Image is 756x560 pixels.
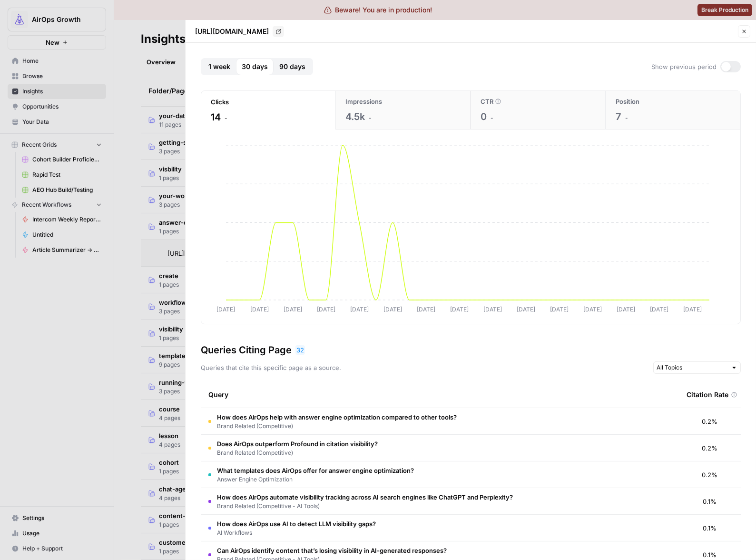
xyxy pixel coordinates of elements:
span: How does AirOps help with answer engine optimization compared to other tools? [217,412,457,422]
span: 1 week [208,62,230,71]
tspan: [DATE] [217,306,236,313]
p: [URL][DOMAIN_NAME] [195,27,269,36]
span: 0 [481,110,487,123]
tspan: [DATE] [550,306,569,313]
button: 90 days [274,58,311,75]
span: 90 days [279,62,305,71]
span: Can AirOps identify content that’s losing visibility in AI-generated responses? [217,546,447,555]
button: 1 week [203,58,236,75]
span: Show previous period [651,62,717,71]
span: Impressions [345,97,382,106]
span: Position [616,97,639,106]
tspan: [DATE] [450,306,469,313]
p: Queries that cite this specific page as a source. [201,363,341,372]
span: Clicks [211,97,229,107]
tspan: [DATE] [683,306,702,313]
span: CTR [481,97,493,106]
span: Citation Rate [687,390,728,400]
span: 0.2% [702,470,718,480]
button: CTR0- [471,91,606,130]
span: Brand Related (Competitive) [217,422,457,430]
span: How does AirOps use AI to detect LLM visibility gaps? [217,519,376,529]
span: - [625,114,628,122]
div: 32 [295,345,305,355]
tspan: [DATE] [517,306,535,313]
span: 0.1% [703,550,717,560]
span: 0.1% [703,497,717,506]
button: Position7- [606,91,740,130]
button: Clicks14- [201,91,335,130]
span: How does AirOps automate visibility tracking across AI search engines like ChatGPT and Perplexity? [217,492,513,502]
tspan: [DATE] [250,306,269,313]
h3: Queries Citing Page [201,343,292,357]
tspan: [DATE] [650,306,668,313]
a: Go to page https://www.airops.com/answer-engine-visibility [273,26,284,37]
input: All Topics [657,363,727,372]
tspan: [DATE] [617,306,635,313]
tspan: [DATE] [417,306,435,313]
span: Brand Related (Competitive) [217,449,378,457]
span: 0.2% [702,443,718,453]
div: Query [208,381,671,408]
span: 7 [616,110,621,123]
span: Answer Engine Optimization [217,475,414,484]
tspan: [DATE] [483,306,502,313]
span: Does AirOps outperform Profound in citation visibility? [217,439,378,449]
span: 0.1% [703,523,717,533]
span: 0.2% [702,417,718,426]
span: - [491,114,493,122]
button: Impressions4.5k- [335,91,471,130]
span: Brand Related (Competitive - AI Tools) [217,502,513,510]
span: What templates does AirOps offer for answer engine optimization? [217,466,414,475]
span: 4.5k [345,110,365,123]
tspan: [DATE] [383,306,402,313]
span: 30 days [242,62,268,71]
tspan: [DATE] [583,306,602,313]
tspan: [DATE] [350,306,369,313]
span: 14 [211,110,221,124]
span: - [225,114,227,123]
span: - [369,114,372,122]
tspan: [DATE] [317,306,335,313]
tspan: [DATE] [284,306,302,313]
span: AI Workflows [217,529,376,537]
